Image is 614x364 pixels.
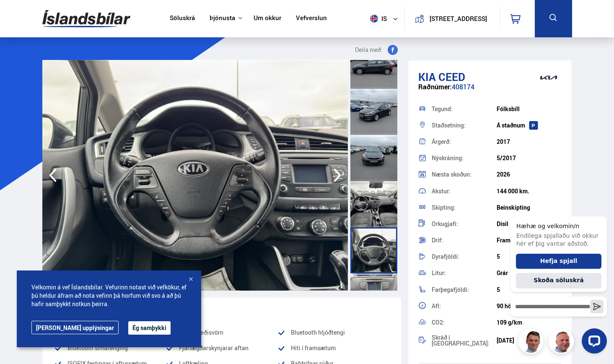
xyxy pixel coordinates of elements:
button: [STREET_ADDRESS] [427,15,489,22]
div: Árgerð: [432,139,497,145]
button: Deila með: [352,45,401,55]
div: Beinskipting [497,204,562,211]
div: Framhjóladrif [497,237,562,244]
span: Deila með: [355,45,383,55]
li: Bluetooth símatenging [54,343,166,353]
a: [PERSON_NAME] upplýsingar [31,321,119,334]
div: 90 hö. / 1.396 cc. [497,303,562,309]
li: Bluetooth hljóðtengi [277,328,389,338]
div: Nýskráning: [432,155,497,161]
div: Vinsæll búnaður [54,304,390,317]
div: Skipting: [432,205,497,211]
div: Fólksbíll [497,106,562,112]
div: Staðsetning: [432,122,497,128]
img: 3511544.jpeg [42,60,348,291]
a: Vefverslun [296,14,327,23]
img: brand logo [532,65,565,91]
div: Afl: [432,303,497,309]
a: Um okkur [254,14,281,23]
div: Grár [497,270,562,276]
div: Dísil [497,221,562,227]
div: 5 [497,286,562,293]
div: 2017 [497,138,562,145]
button: is [367,6,404,31]
div: 144 000 km. [497,188,562,195]
li: Hiti í framsætum [277,343,389,353]
div: Farþegafjöldi: [432,287,497,293]
img: svg+xml;base64,PHN2ZyB4bWxucz0iaHR0cDovL3d3dy53My5vcmcvMjAwMC9zdmciIHdpZHRoPSI1MTIiIGhlaWdodD0iNT... [370,15,378,23]
li: Fjarlægðarskynjarar aftan [166,343,277,353]
span: is [367,15,388,23]
iframe: LiveChat chat widget [504,203,610,360]
div: Næsta skoðun: [432,172,497,177]
div: Dyrafjöldi: [432,254,497,260]
a: [STREET_ADDRESS] [409,7,495,31]
li: Blindsvæðisvörn [166,328,277,338]
div: 109 g/km [497,319,562,326]
div: 5/2017 [497,155,562,161]
div: Litur: [432,270,497,276]
span: Ceed [438,69,465,84]
span: Velkomin á vef Íslandsbílar. Vefurinn notast við vefkökur, ef þú heldur áfram að nota vefinn þá h... [31,283,187,308]
span: Raðnúmer: [418,82,452,91]
div: Á staðnum [497,122,562,129]
div: CO2: [432,320,497,325]
a: Söluskrá [170,14,195,23]
button: Ég samþykki [128,321,171,335]
div: Skráð í [GEOGRAPHIC_DATA]: [432,335,497,346]
div: Orkugjafi: [432,221,497,227]
div: 5 [497,253,562,260]
span: Kia [418,69,436,84]
div: [DATE] [497,337,562,344]
img: G0Ugv5HjCgRt.svg [42,5,130,32]
div: Tegund: [432,106,497,112]
div: Drif: [432,237,497,243]
div: 408174 [418,83,562,99]
button: Þjónusta [210,14,235,22]
div: 2026 [497,171,562,178]
div: Akstur: [432,188,497,194]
